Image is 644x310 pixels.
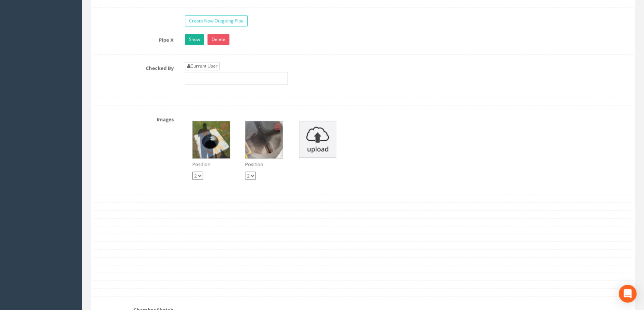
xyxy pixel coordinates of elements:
a: Create New Outgoing Pipe [185,15,248,26]
a: Current User [185,62,220,70]
img: 22302a87-1ced-5c5b-c3ab-ee6047cf8c80_6391aa7c-913a-8a2b-043a-505a95a0c964_thumb.jpg [193,121,230,158]
label: Checked By [87,62,179,72]
a: Show [185,34,204,45]
img: 22302a87-1ced-5c5b-c3ab-ee6047cf8c80_4122889d-9c35-5dd7-f5f4-cca8a7282715_thumb.jpg [245,121,283,158]
div: Open Intercom Messenger [619,285,637,303]
a: Delete [207,34,229,45]
label: Images [87,113,179,123]
p: Position [245,161,283,168]
label: Pipe X [87,34,179,43]
p: Position [192,161,230,168]
img: upload_icon.png [299,121,336,158]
